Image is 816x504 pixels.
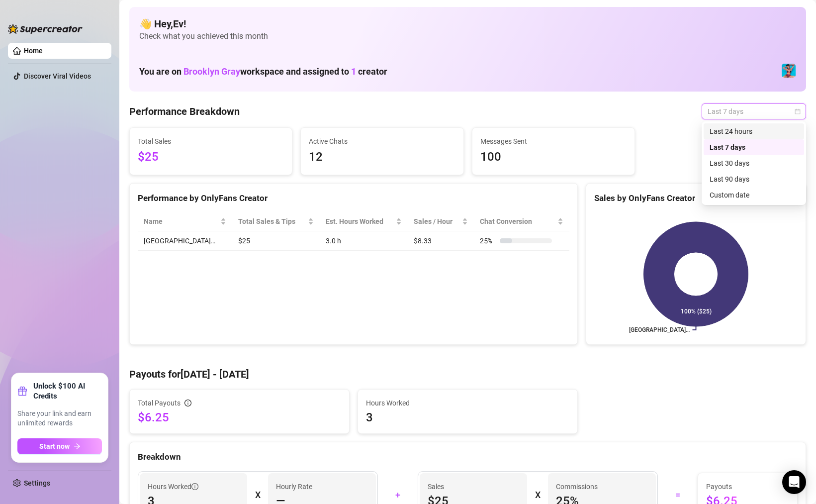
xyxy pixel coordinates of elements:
[706,481,789,492] span: Payouts
[33,381,102,401] strong: Unlock $100 AI Credits
[782,470,806,494] div: Open Intercom Messenger
[408,212,474,231] th: Sales / Hour
[17,409,102,428] span: Share your link and earn unlimited rewards
[255,487,260,503] div: X
[629,326,690,333] text: [GEOGRAPHIC_DATA]…
[556,481,598,492] article: Commissions
[351,66,356,77] span: 1
[535,487,540,503] div: X
[138,450,798,464] div: Breakdown
[184,400,191,406] span: info-circle
[232,231,320,251] td: $25
[309,148,455,167] span: 12
[17,386,27,396] span: gift
[708,104,800,119] span: Last 7 days
[191,483,198,490] span: info-circle
[276,481,312,492] article: Hourly Rate
[138,231,232,251] td: [GEOGRAPHIC_DATA]…
[24,479,50,487] a: Settings
[320,231,408,251] td: 3.0 h
[710,126,798,137] div: Last 24 hours
[138,192,569,205] div: Performance by OnlyFans Creator
[24,72,91,80] a: Discover Viral Videos
[8,24,83,34] img: logo-BBDzfeDw.svg
[238,216,306,227] span: Total Sales & Tips
[326,216,394,227] div: Est. Hours Worked
[139,17,796,31] h4: 👋 Hey, Ev !
[144,216,218,227] span: Name
[24,47,43,55] a: Home
[366,409,569,425] span: 3
[480,136,627,147] span: Messages Sent
[664,487,692,503] div: =
[138,136,284,147] span: Total Sales
[704,171,804,187] div: Last 90 days
[704,187,804,203] div: Custom date
[138,409,341,425] span: $6.25
[408,231,474,251] td: $8.33
[480,148,627,167] span: 100
[704,139,804,155] div: Last 7 days
[309,136,455,147] span: Active Chats
[183,66,240,77] span: Brooklyn Gray
[74,443,81,450] span: arrow-right
[366,398,569,408] span: Hours Worked
[138,148,284,167] span: $25
[139,66,387,77] h1: You are on workspace and assigned to creator
[138,212,232,231] th: Name
[428,481,519,492] span: Sales
[384,487,412,503] div: +
[148,481,198,492] span: Hours Worked
[480,235,496,246] span: 25 %
[414,216,460,227] span: Sales / Hour
[139,31,796,42] span: Check what you achieved this month
[39,442,70,450] span: Start now
[232,212,320,231] th: Total Sales & Tips
[710,190,798,201] div: Custom date
[129,367,806,381] h4: Payouts for [DATE] - [DATE]
[480,216,555,227] span: Chat Conversion
[710,142,798,153] div: Last 7 days
[795,108,801,114] span: calendar
[782,64,796,78] img: Brooklyn
[594,192,798,205] div: Sales by OnlyFans Creator
[17,438,102,454] button: Start nowarrow-right
[710,158,798,169] div: Last 30 days
[138,398,181,408] span: Total Payouts
[704,123,804,139] div: Last 24 hours
[704,155,804,171] div: Last 30 days
[474,212,569,231] th: Chat Conversion
[710,174,798,185] div: Last 90 days
[129,104,240,118] h4: Performance Breakdown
